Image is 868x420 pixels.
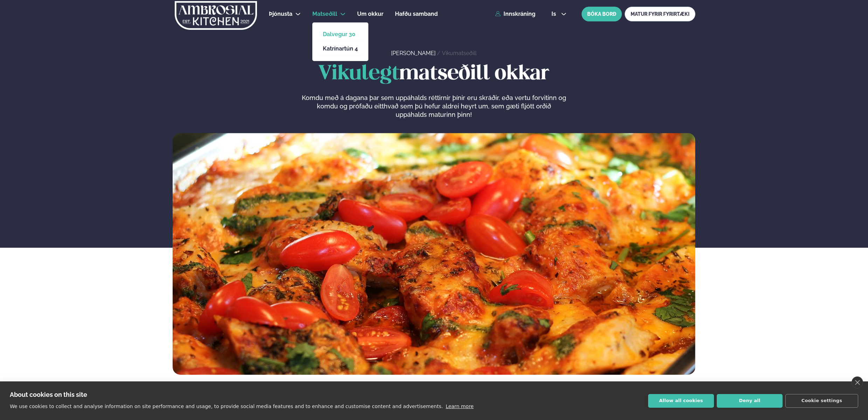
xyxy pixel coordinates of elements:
[323,32,358,37] a: Dalvegur 30
[269,10,292,18] a: Þjónusta
[395,11,438,17] span: Hafðu samband
[301,94,566,119] p: Komdu með á dagana þar sem uppáhalds réttirnir þínir eru skráðir, eða vertu forvitinn og komdu og...
[717,394,783,408] button: Deny all
[852,376,863,388] a: close
[785,394,858,408] button: Cookie settings
[546,11,572,17] button: is
[312,10,337,18] a: Matseðill
[551,11,558,17] span: is
[173,63,695,85] h1: matseðill okkar
[625,7,695,21] a: MATUR FYRIR FYRIRTÆKI
[648,394,714,408] button: Allow all cookies
[10,391,87,398] strong: About cookies on this site
[395,10,438,18] a: Hafðu samband
[437,50,442,56] span: /
[357,10,383,18] a: Um okkur
[582,7,622,21] button: BÓKA BORÐ
[357,11,383,17] span: Um okkur
[10,404,443,409] p: We use cookies to collect and analyse information on site performance and usage, to provide socia...
[442,50,477,56] a: Vikumatseðill
[174,1,258,30] img: logo
[312,11,337,17] span: Matseðill
[495,11,535,17] a: Innskráning
[391,50,436,56] a: [PERSON_NAME]
[446,404,474,409] a: Learn more
[173,133,695,375] img: image alt
[318,64,399,84] span: Vikulegt
[323,46,358,52] a: Katrínartún 4
[269,11,292,17] span: Þjónusta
